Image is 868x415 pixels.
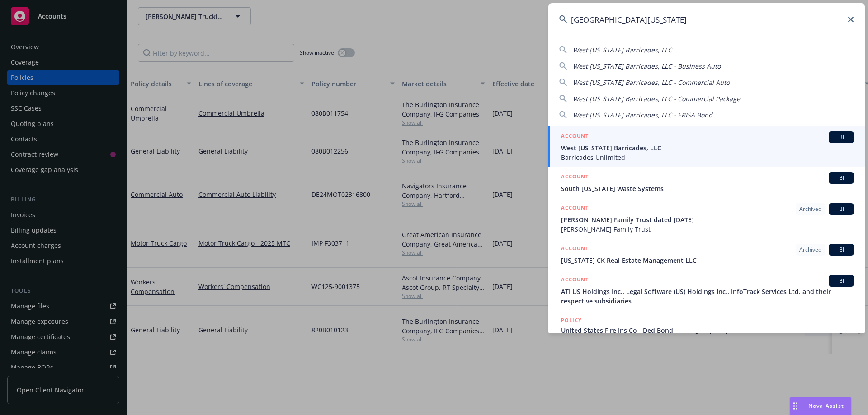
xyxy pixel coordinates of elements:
span: ATI US Holdings Inc., Legal Software (US) Holdings Inc., InfoTrack Services Ltd. and their respec... [561,287,854,306]
span: Archived [799,246,821,254]
a: ACCOUNTBIATI US Holdings Inc., Legal Software (US) Holdings Inc., InfoTrack Services Ltd. and the... [548,270,865,311]
div: Drag to move [790,397,801,415]
span: West [US_STATE] Barricades, LLC [573,46,672,54]
span: West [US_STATE] Barricades, LLC - Business Auto [573,62,721,70]
span: [PERSON_NAME] Family Trust dated [DATE] [561,215,854,224]
h5: ACCOUNT [561,203,589,214]
h5: ACCOUNT [561,275,589,286]
span: West [US_STATE] Barricades, LLC [561,143,854,153]
h5: ACCOUNT [561,172,589,183]
span: BI [832,277,850,285]
span: West [US_STATE] Barricades, LLC - Commercial Package [573,94,740,103]
span: Nova Assist [808,402,844,410]
h5: POLICY [561,316,582,325]
a: ACCOUNTBISouth [US_STATE] Waste Systems [548,167,865,198]
span: South [US_STATE] Waste Systems [561,184,854,193]
a: ACCOUNTArchivedBI[US_STATE] CK Real Estate Management LLC [548,239,865,270]
span: Archived [799,205,821,213]
span: West [US_STATE] Barricades, LLC - Commercial Auto [573,78,730,87]
span: BI [832,205,850,213]
h5: ACCOUNT [561,131,589,142]
a: POLICYUnited States Fire Ins Co - Ded Bond [548,311,865,350]
span: BI [832,246,850,254]
input: Search... [548,3,865,36]
span: BI [832,133,850,141]
a: ACCOUNTBIWest [US_STATE] Barricades, LLCBarricades Unlimited [548,126,865,167]
span: United States Fire Ins Co - Ded Bond [561,326,854,335]
span: Barricades Unlimited [561,153,854,162]
span: [US_STATE] CK Real Estate Management LLC [561,256,854,265]
span: West [US_STATE] Barricades, LLC - ERISA Bond [573,111,712,119]
span: [PERSON_NAME] Family Trust [561,224,854,234]
button: Nova Assist [789,397,852,415]
h5: ACCOUNT [561,244,589,255]
a: ACCOUNTArchivedBI[PERSON_NAME] Family Trust dated [DATE][PERSON_NAME] Family Trust [548,198,865,239]
span: BI [832,174,850,182]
